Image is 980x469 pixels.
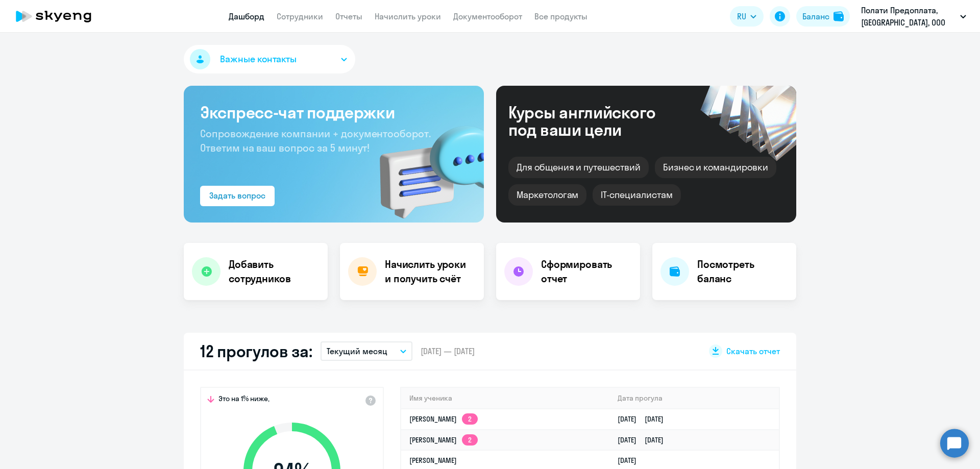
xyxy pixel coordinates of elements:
[401,388,609,409] th: Имя ученика
[796,6,850,27] button: Балансbalance
[421,345,475,357] span: [DATE] — [DATE]
[385,257,474,286] h4: Начислить уроки и получить счёт
[335,11,362,21] a: Отчеты
[209,189,265,202] div: Задать вопрос
[220,53,297,66] span: Важные контакты
[856,4,971,29] button: Полати Предоплата, [GEOGRAPHIC_DATA], ООО
[697,257,788,286] h4: Посмотреть баланс
[618,435,672,445] a: [DATE][DATE]
[730,6,764,27] button: RU
[229,11,264,21] a: Дашборд
[200,186,275,206] button: Задать вопрос
[200,102,468,122] h3: Экспресс-чат поддержки
[462,413,478,425] app-skyeng-badge: 2
[462,434,478,446] app-skyeng-badge: 2
[508,157,649,178] div: Для общения и путешествий
[618,414,672,424] a: [DATE][DATE]
[508,104,683,138] div: Курсы английского под ваши цели
[861,4,956,29] p: Полати Предоплата, [GEOGRAPHIC_DATA], ООО
[541,257,632,286] h4: Сформировать отчет
[409,435,478,445] a: [PERSON_NAME]2
[200,127,431,154] span: Сопровождение компании + документооборот. Ответим на ваш вопрос за 5 минут!
[534,11,587,21] a: Все продукты
[593,184,680,206] div: IT-специалистам
[229,257,320,286] h4: Добавить сотрудников
[200,341,312,361] h2: 12 прогулов за:
[802,10,829,22] div: Баланс
[218,394,269,406] span: Это на 1% ниже,
[726,345,780,357] span: Скачать отчет
[365,108,484,223] img: bg-img
[618,456,645,465] a: [DATE]
[184,45,355,73] button: Важные контакты
[327,345,387,357] p: Текущий месяц
[508,184,586,206] div: Маркетологам
[409,414,478,424] a: [PERSON_NAME]2
[609,388,779,409] th: Дата прогула
[834,11,844,21] img: balance
[375,11,441,21] a: Начислить уроки
[655,157,776,178] div: Бизнес и командировки
[277,11,323,21] a: Сотрудники
[453,11,522,21] a: Документооборот
[737,10,746,22] span: RU
[409,456,457,465] a: [PERSON_NAME]
[321,341,412,361] button: Текущий месяц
